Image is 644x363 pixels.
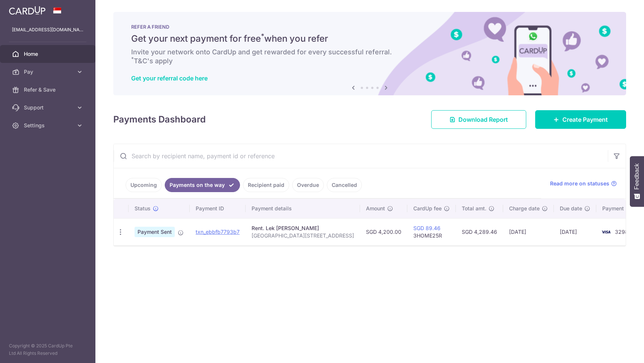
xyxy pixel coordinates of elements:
[24,104,73,111] span: Support
[634,163,640,190] span: Feedback
[407,218,456,245] td: 3HOME25R
[509,205,540,212] span: Charge date
[252,225,354,232] div: Rent. Lek [PERSON_NAME]
[24,50,73,58] span: Home
[630,156,644,207] button: Feedback - Show survey
[196,229,240,235] a: txn_ebbfb7793b7
[126,178,162,192] a: Upcoming
[535,110,626,129] a: Create Payment
[12,26,83,34] p: [EMAIL_ADDRESS][DOMAIN_NAME]
[596,341,637,359] iframe: Opens a widget where you can find more information
[131,33,608,45] h5: Get your next payment for free when you refer
[550,180,617,187] a: Read more on statuses
[560,205,582,212] span: Due date
[458,115,508,124] span: Download Report
[113,113,206,126] h4: Payments Dashboard
[431,110,526,129] a: Download Report
[165,178,240,192] a: Payments on the way
[292,178,324,192] a: Overdue
[114,144,608,168] input: Search by recipient name, payment id or reference
[462,205,486,212] span: Total amt.
[24,68,73,76] span: Pay
[190,199,246,218] th: Payment ID
[562,115,608,124] span: Create Payment
[252,232,354,239] p: [GEOGRAPHIC_DATA][STREET_ADDRESS]
[554,218,596,245] td: [DATE]
[360,218,407,245] td: SGD 4,200.00
[327,178,362,192] a: Cancelled
[550,180,609,187] span: Read more on statuses
[413,225,441,231] a: SGD 89.46
[599,227,613,236] img: Bank Card
[615,229,628,235] span: 3298
[366,205,385,212] span: Amount
[456,218,503,245] td: SGD 4,289.46
[131,48,608,66] h6: Invite your network onto CardUp and get rewarded for every successful referral. T&C's apply
[131,24,608,30] p: REFER A FRIEND
[24,122,73,129] span: Settings
[503,218,554,245] td: [DATE]
[413,205,442,212] span: CardUp fee
[113,12,626,95] img: RAF banner
[135,227,175,237] span: Payment Sent
[131,74,208,82] a: Get your referral code here
[9,6,45,15] img: CardUp
[246,199,360,218] th: Payment details
[24,86,73,93] span: Refer & Save
[243,178,289,192] a: Recipient paid
[135,205,151,212] span: Status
